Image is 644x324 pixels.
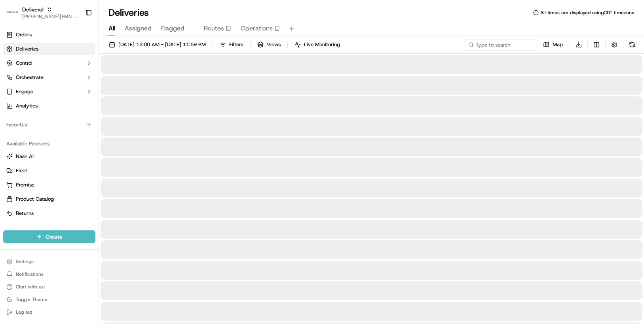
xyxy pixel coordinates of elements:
[3,256,95,267] button: Settings
[16,196,54,203] span: Product Catalog
[3,230,95,243] button: Create
[16,102,38,109] span: Analytics
[3,100,95,112] a: Analytics
[229,41,243,48] span: Filters
[16,181,34,188] span: Promise
[3,269,95,280] button: Notifications
[16,284,45,290] span: Chat with us!
[108,6,149,19] h1: Deliveries
[3,281,95,292] button: Chat with us!
[16,74,44,81] span: Orchestrate
[241,24,273,33] span: Operations
[16,296,47,303] span: Toggle Theme
[16,271,44,277] span: Notifications
[16,210,34,217] span: Returns
[3,207,95,220] button: Returns
[6,153,92,160] a: Nash AI
[6,181,92,188] a: Promise
[6,196,92,203] a: Product Catalog
[125,24,152,33] span: Assigned
[118,41,206,48] span: [DATE] 12:00 AM - [DATE] 11:59 PM
[16,88,33,95] span: Engage
[3,119,95,131] div: Favorites
[304,41,340,48] span: Live Monitoring
[16,31,32,38] span: Orders
[6,167,92,174] a: Fleet
[16,60,32,67] span: Control
[16,167,27,174] span: Fleet
[553,41,563,48] span: Map
[3,3,82,22] button: DeliverolDeliverol[PERSON_NAME][EMAIL_ADDRESS][PERSON_NAME][DOMAIN_NAME]
[291,39,344,50] button: Live Monitoring
[254,39,284,50] button: Views
[3,294,95,305] button: Toggle Theme
[6,210,92,217] a: Returns
[3,85,95,98] button: Engage
[3,57,95,70] button: Control
[627,39,638,50] button: Refresh
[16,258,34,265] span: Settings
[6,7,19,18] img: Deliverol
[108,24,115,33] span: All
[3,193,95,205] button: Product Catalog
[3,43,95,55] a: Deliveries
[3,150,95,163] button: Nash AI
[105,39,209,50] button: [DATE] 12:00 AM - [DATE] 11:59 PM
[16,45,38,53] span: Deliveries
[3,164,95,177] button: Fleet
[22,13,79,20] button: [PERSON_NAME][EMAIL_ADDRESS][PERSON_NAME][DOMAIN_NAME]
[16,153,34,160] span: Nash AI
[3,307,95,318] button: Log out
[540,39,566,50] button: Map
[22,6,44,13] button: Deliverol
[3,71,95,84] button: Orchestrate
[3,138,95,150] div: Available Products
[3,28,95,41] a: Orders
[3,179,95,191] button: Promise
[161,24,184,33] span: Flagged
[204,24,224,33] span: Routes
[216,39,247,50] button: Filters
[465,39,536,50] input: Type to search
[540,9,635,16] span: All times are displayed using CDT timezone
[16,309,32,315] span: Log out
[267,41,281,48] span: Views
[46,233,63,241] span: Create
